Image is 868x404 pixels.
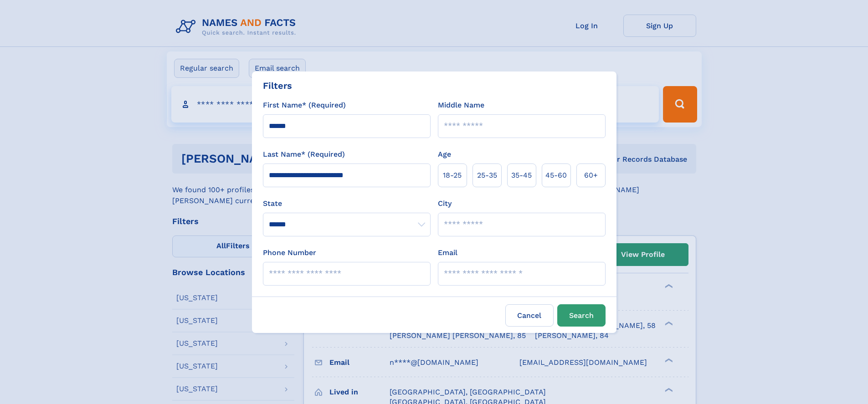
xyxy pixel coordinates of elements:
label: City [438,198,452,209]
span: 25‑35 [477,170,497,181]
label: Email [438,247,457,258]
label: Cancel [505,304,554,327]
span: 35‑45 [511,170,532,181]
button: Search [557,304,606,327]
label: Middle Name [438,100,484,111]
label: Phone Number [263,247,316,258]
span: 18‑25 [443,170,462,181]
label: Age [438,149,451,160]
label: First Name* (Required) [263,100,346,111]
span: 45‑60 [545,170,567,181]
label: State [263,198,431,209]
div: Filters [263,79,292,92]
label: Last Name* (Required) [263,149,345,160]
span: 60+ [584,170,598,181]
